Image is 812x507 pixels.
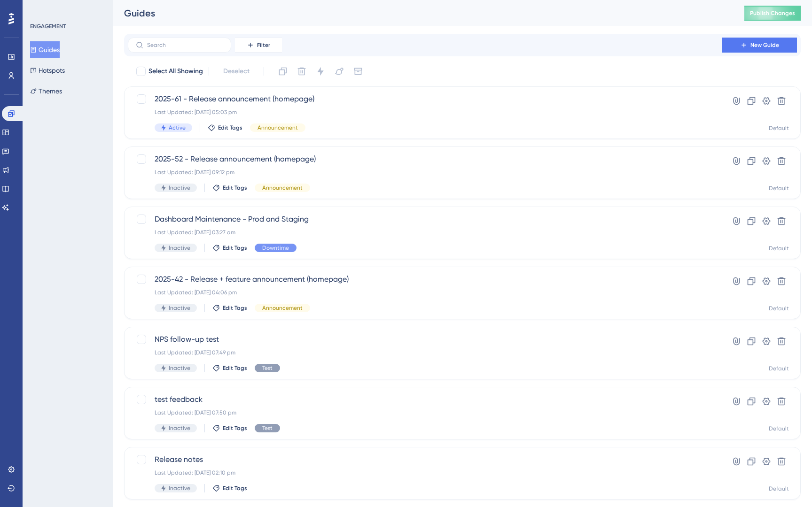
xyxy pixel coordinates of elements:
div: Default [769,485,789,492]
span: Release notes [155,454,695,465]
div: Last Updated: [DATE] 04:06 pm [155,289,695,296]
span: Select All Showing [148,66,203,77]
span: Announcement [262,304,303,312]
span: New Guide [750,41,779,49]
button: Edit Tags [212,424,247,432]
span: Test [262,424,273,432]
div: Last Updated: [DATE] 02:10 pm [155,469,695,476]
span: Dashboard Maintenance - Prod and Staging [155,214,695,225]
span: NPS follow-up test [155,334,695,345]
div: Last Updated: [DATE] 07:49 pm [155,349,695,356]
span: Active [169,124,186,131]
span: 2025-42 - Release + feature announcement (homepage) [155,274,695,285]
button: Guides [30,41,60,58]
div: Default [769,425,789,432]
button: Publish Changes [744,6,801,21]
span: test feedback [155,394,695,405]
input: Search [147,42,223,48]
div: Default [769,365,789,372]
div: Last Updated: [DATE] 09:12 pm [155,169,695,176]
span: Downtime [262,244,289,252]
span: 2025-52 - Release announcement (homepage) [155,154,695,165]
button: Edit Tags [212,184,247,192]
span: Edit Tags [218,124,242,131]
div: Last Updated: [DATE] 03:27 am [155,229,695,236]
span: Edit Tags [223,424,247,432]
div: Default [769,305,789,312]
span: 2025-61 - Release announcement (homepage) [155,93,695,105]
span: Inactive [169,364,190,372]
button: Edit Tags [212,304,247,312]
span: Edit Tags [223,304,247,312]
button: New Guide [722,38,797,53]
span: Announcement [262,184,303,192]
button: Edit Tags [212,244,247,252]
div: Last Updated: [DATE] 07:50 pm [155,409,695,416]
span: Inactive [169,244,190,252]
span: Edit Tags [223,484,247,492]
div: ENGAGEMENT [30,23,66,30]
span: Inactive [169,184,190,192]
button: Filter [235,38,282,53]
div: Guides [124,7,721,20]
button: Themes [30,83,62,100]
div: Default [769,184,789,192]
div: Default [769,124,789,132]
button: Hotspots [30,62,65,79]
span: Edit Tags [223,364,247,372]
span: Announcement [258,124,298,131]
span: Filter [257,41,270,49]
span: Edit Tags [223,184,247,192]
button: Edit Tags [212,364,247,372]
span: Inactive [169,304,190,312]
button: Edit Tags [212,484,247,492]
button: Edit Tags [208,124,242,131]
span: Inactive [169,484,190,492]
div: Last Updated: [DATE] 05:03 pm [155,108,695,116]
span: Deselect [223,66,250,77]
div: Default [769,245,789,252]
span: Inactive [169,424,190,432]
span: Test [262,364,273,372]
span: Publish Changes [750,9,795,17]
button: Deselect [215,63,258,80]
span: Edit Tags [223,244,247,252]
